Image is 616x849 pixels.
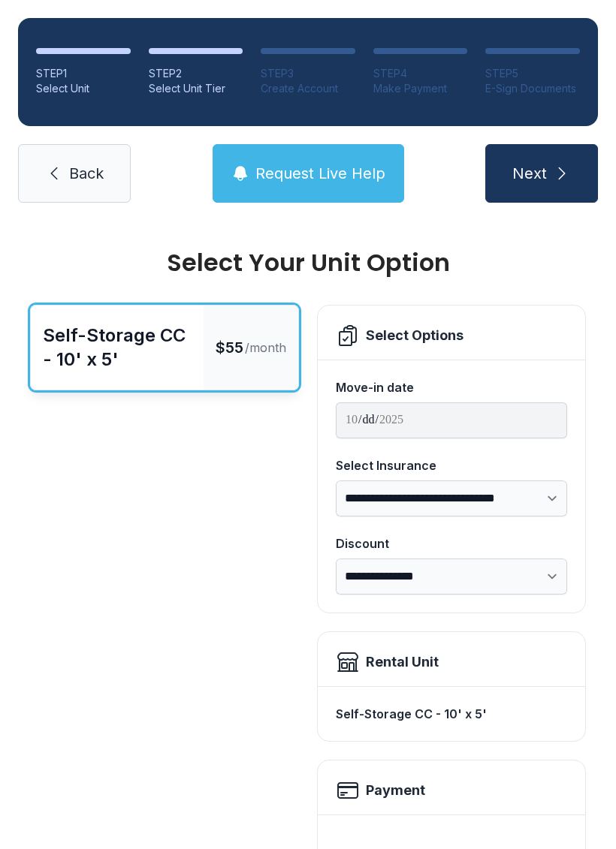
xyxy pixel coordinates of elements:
div: Select Unit Tier [149,81,243,96]
div: Move-in date [336,378,567,396]
div: Create Account [261,81,355,96]
div: E-Sign Documents [485,81,580,96]
select: Discount [336,558,567,595]
div: STEP 3 [261,66,355,81]
div: Self-Storage CC - 10' x 5' [43,324,192,372]
div: Make Payment [373,81,468,96]
div: STEP 2 [149,66,243,81]
div: Self-Storage CC - 10' x 5' [336,699,567,729]
div: STEP 4 [373,66,468,81]
span: $55 [216,337,243,358]
div: Select Unit [36,81,131,96]
select: Select Insurance [336,480,567,516]
div: STEP 1 [36,66,131,81]
h2: Payment [366,780,425,801]
span: Request Live Help [255,163,385,184]
span: /month [245,339,286,357]
span: Next [512,163,547,184]
div: Select Insurance [336,456,567,474]
span: Back [69,163,104,184]
div: Select Options [366,325,464,346]
div: STEP 5 [485,66,580,81]
div: Discount [336,534,567,552]
div: Rental Unit [366,652,439,673]
input: Move-in date [336,402,567,438]
div: Select Your Unit Option [30,251,586,275]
